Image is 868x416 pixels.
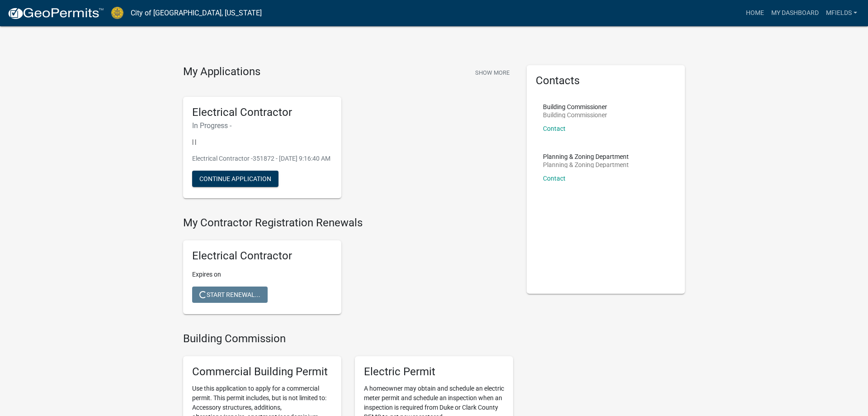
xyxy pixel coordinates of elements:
p: Planning & Zoning Department [543,162,629,168]
button: Continue Application [192,171,278,187]
h5: Commercial Building Permit [192,365,332,378]
h4: My Contractor Registration Renewals [183,216,513,230]
p: Building Commissioner [543,104,607,110]
a: My Dashboard [768,5,822,22]
a: City of [GEOGRAPHIC_DATA], [US_STATE] [131,5,262,21]
span: Start Renewal... [199,291,260,298]
p: Expires on [192,270,332,279]
a: MFields [822,5,861,22]
wm-registration-list-section: My Contractor Registration Renewals [183,216,513,321]
p: Planning & Zoning Department [543,153,629,160]
h4: Building Commission [183,332,513,345]
button: Start Renewal... [192,287,268,303]
h5: Electrical Contractor [192,249,332,263]
button: Show More [472,65,513,80]
h5: Electrical Contractor [192,106,332,119]
h5: Electric Permit [364,365,504,378]
img: City of Jeffersonville, Indiana [111,7,123,19]
h6: In Progress - [192,121,332,130]
a: Contact [543,175,566,182]
p: Building Commissioner [543,112,607,118]
a: Home [742,5,768,22]
h4: My Applications [183,65,260,79]
a: Contact [543,125,566,132]
p: | | [192,137,332,147]
p: Electrical Contractor -351872 - [DATE] 9:16:40 AM [192,154,332,163]
h5: Contacts [536,74,676,87]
